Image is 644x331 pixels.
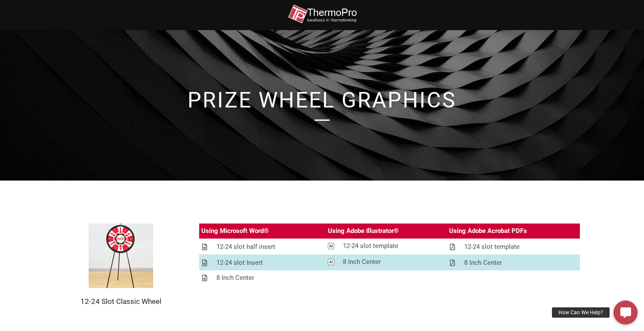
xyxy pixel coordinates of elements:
a: 12-24 slot Insert [199,255,326,270]
img: thermopro-logo-non-iso [288,4,357,24]
h2: 12-24 Slot Classic Wheel [64,297,178,306]
div: 8 Inch Center [464,257,502,268]
div: 8 Inch Center [216,273,254,283]
div: 12-24 slot template [343,241,398,251]
div: How Can We Help? [552,307,610,318]
a: 8 Inch Center [447,255,580,270]
h1: prize Wheel Graphics [77,89,567,111]
a: 8 Inch Center [199,270,326,285]
div: 12-24 slot Insert [216,257,263,268]
div: 12-24 slot template [464,242,520,252]
div: Using Adobe Acrobat PDFs [449,226,527,236]
div: 8 Inch Center [343,257,381,267]
a: 12-24 slot half insert [199,239,326,254]
a: 12-24 slot template [326,239,447,254]
div: 12-24 slot half insert [216,242,275,252]
div: Using Adobe Illustrator® [328,226,399,236]
a: 12-24 slot template [447,239,580,254]
a: 8 Inch Center [326,254,447,270]
div: Using Microsoft Word® [201,226,269,236]
a: How Can We Help? [613,300,638,325]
